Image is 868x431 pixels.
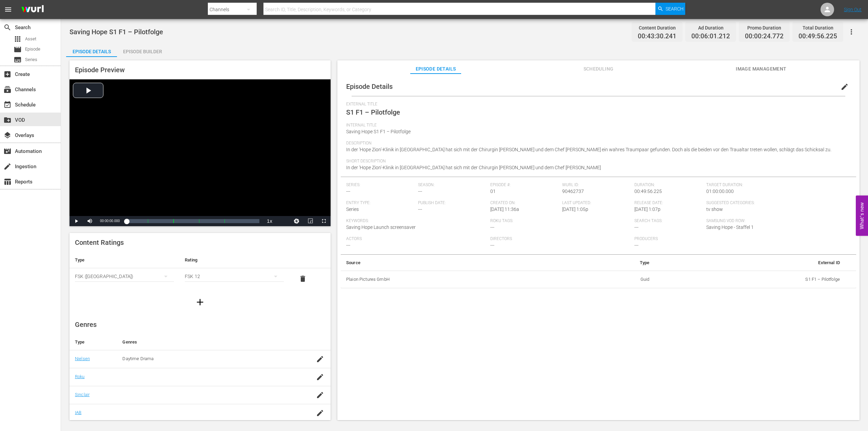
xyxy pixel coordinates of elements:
[634,200,703,206] span: Release Date:
[299,275,307,283] span: delete
[346,82,393,91] span: Episode Details
[573,65,624,73] span: Scheduling
[346,129,411,134] span: Saving Hope S1 F1 – Pilotfolge
[70,252,179,268] th: Type
[75,392,90,397] a: Sinclair
[117,334,302,350] th: Genres
[634,242,638,248] span: ---
[100,219,120,223] span: 00:00:00.000
[706,182,847,188] span: Target Duration:
[25,56,37,63] span: Series
[655,255,845,271] th: External ID
[745,33,784,40] span: 00:00:24.772
[634,182,703,188] span: Duration:
[75,238,124,247] span: Content Ratings
[569,271,655,288] td: Guid
[70,334,117,350] th: Type
[3,116,12,124] span: VOD
[303,216,317,226] button: Picture-in-Picture
[410,65,461,73] span: Episode Details
[3,70,12,78] span: Create
[745,23,784,33] div: Promo Duration
[75,356,90,361] a: Nielsen
[706,218,775,224] span: Samsung VOD Row:
[706,207,723,212] span: tv show
[341,255,856,289] table: simple table
[841,83,849,91] span: edit
[70,28,163,36] span: Saving Hope S1 F1 – Pilotfolge
[691,33,730,40] span: 00:06:01.212
[346,108,400,116] span: S1 F1 – Pilotfolge
[346,182,415,188] span: Series:
[14,45,22,54] span: Episode
[490,189,496,194] span: 01
[295,271,311,287] button: delete
[418,200,487,206] span: Publish Date:
[346,147,831,152] span: In der 'Hope Zion'-Klinik in [GEOGRAPHIC_DATA] hat sich mit der Chirurgin [PERSON_NAME] und dem C...
[66,43,117,60] div: Episode Details
[70,79,331,226] div: Video Player
[117,43,168,60] div: Episode Builder
[490,242,494,248] span: ---
[3,101,12,109] span: Schedule
[706,200,847,206] span: Suggested Categories:
[655,3,685,15] button: Search
[25,36,36,42] span: Asset
[562,182,631,188] span: Wurl ID:
[634,207,660,212] span: [DATE] 1:07p
[798,33,837,40] span: 00:49:56.225
[346,218,487,224] span: Keywords:
[346,189,350,194] span: ---
[490,200,559,206] span: Created On:
[346,102,847,107] span: External Title
[346,236,487,242] span: Actors
[3,131,12,139] span: Overlays
[75,267,174,286] div: FSK ([GEOGRAPHIC_DATA])
[418,182,487,188] span: Season:
[341,255,569,271] th: Source
[490,182,559,188] span: Episode #:
[75,320,97,329] span: Genres
[290,216,303,226] button: Jump To Time
[634,189,662,194] span: 00:49:56.225
[736,65,787,73] span: Image Management
[569,255,655,271] th: Type
[836,79,853,95] button: edit
[562,207,588,212] span: [DATE] 1:05p
[856,195,868,236] button: Open Feedback Widget
[346,200,415,206] span: Entry Type:
[3,85,12,94] span: Channels
[798,23,837,33] div: Total Duration
[634,236,775,242] span: Producers
[3,23,12,32] span: Search
[562,200,631,206] span: Last Updated:
[844,7,862,12] a: Sign Out
[185,267,284,286] div: FSK 12
[346,159,847,164] span: Short Description
[346,207,359,212] span: Series
[655,271,845,288] td: S1 F1 – Pilotfolge
[126,219,259,223] div: Progress Bar
[490,218,631,224] span: Roku Tags:
[346,224,416,230] span: Saving Hope Launch screensaver
[638,33,676,40] span: 00:43:30.241
[66,43,117,57] button: Episode Details
[3,162,12,171] span: Ingestion
[341,271,569,288] th: Plaion Pictures GmbH
[638,23,676,33] div: Content Duration
[3,147,12,155] span: Automation
[562,189,584,194] span: 90462737
[317,216,331,226] button: Fullscreen
[706,189,734,194] span: 01:00:00.000
[179,252,289,268] th: Rating
[634,224,638,230] span: ---
[691,23,730,33] div: Ad Duration
[346,123,847,128] span: Internal Title
[346,242,350,248] span: ---
[666,3,684,15] span: Search
[75,374,85,379] a: Roku
[490,207,519,212] span: [DATE] 11:36a
[70,252,331,289] table: simple table
[70,216,83,226] button: Play
[75,66,125,74] span: Episode Preview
